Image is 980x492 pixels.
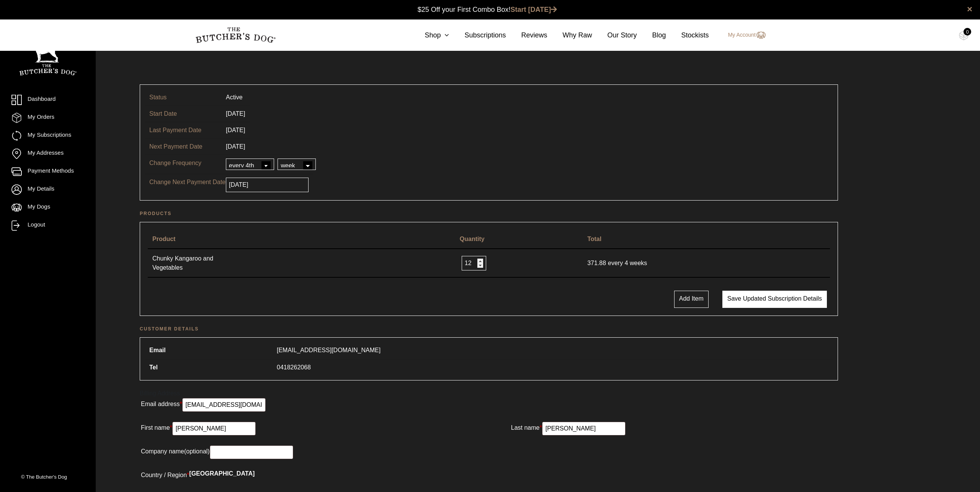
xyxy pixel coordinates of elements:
[11,167,84,177] a: Payment Methods
[140,325,838,333] h2: Customer details
[145,359,271,375] th: Tel
[959,31,969,40] img: TBD_Cart-Empty.png
[11,131,84,141] a: My Subscriptions
[148,230,455,249] th: Product
[141,398,182,410] label: Email address
[583,249,830,278] td: every 4 weeks
[221,122,250,138] td: [DATE]
[145,342,271,358] th: Email
[272,359,833,375] td: 0418262068
[152,254,229,272] a: Chunky Kangaroo and Vegetables
[11,220,84,231] a: Logout
[666,30,709,40] a: Stockists
[145,122,221,138] td: Last Payment Date
[506,30,547,40] a: Reviews
[583,230,830,249] th: Total
[221,138,250,155] td: [DATE]
[967,5,972,14] a: close
[511,422,542,434] label: Last name
[511,6,557,13] a: Start [DATE]
[184,448,210,455] span: (optional)
[722,291,827,308] button: Save updated subscription details
[141,469,189,481] label: Country / Region
[272,342,833,358] td: [EMAIL_ADDRESS][DOMAIN_NAME]
[149,159,226,168] p: Change Frequency
[11,113,84,123] a: My Orders
[140,210,838,217] h2: Products
[964,28,971,36] div: 0
[19,39,77,76] img: TBD_Portrait_Logo_White.png
[221,105,250,122] td: [DATE]
[11,149,84,159] a: My Addresses
[145,138,221,155] td: Next Payment Date
[141,422,172,434] label: First name
[409,30,449,40] a: Shop
[11,184,84,195] a: My Details
[11,95,84,105] a: Dashboard
[140,390,838,397] h3: Billing Address
[141,445,210,458] label: Company name
[674,291,709,308] button: Add Item
[547,30,592,40] a: Why Raw
[221,89,247,105] td: Active
[145,105,221,122] td: Start Date
[592,30,637,40] a: Our Story
[720,31,766,40] a: My Account
[455,230,583,249] th: Quantity
[145,89,221,105] td: Status
[189,470,255,477] strong: [GEOGRAPHIC_DATA]
[587,260,608,266] span: 371.88
[449,30,506,40] a: Subscriptions
[11,202,84,213] a: My Dogs
[637,30,666,40] a: Blog
[149,178,226,187] p: Change Next Payment Date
